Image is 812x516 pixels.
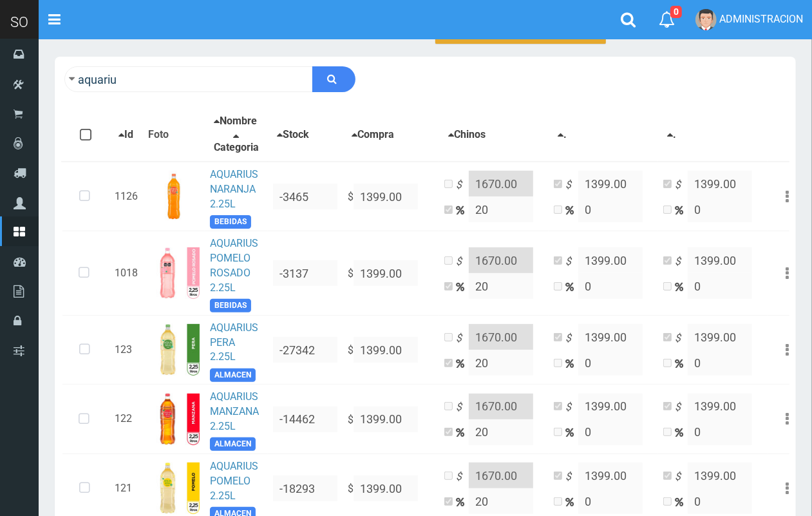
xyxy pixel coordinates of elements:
a: AQUARIUS NARANJA 2.25L [210,168,258,210]
i: $ [565,400,578,415]
i: $ [675,254,688,269]
td: 1018 [109,231,143,315]
i: $ [675,331,688,346]
img: ... [148,463,200,514]
i: $ [456,400,469,415]
img: ... [148,324,200,376]
button: . [663,127,680,143]
i: $ [565,331,578,346]
i: $ [456,178,469,193]
i: $ [456,254,469,269]
td: $ [343,385,439,454]
td: $ [343,315,439,385]
i: $ [456,470,469,484]
span: ALMACEN [210,368,256,382]
button: Stock [273,127,313,143]
button: Chinos [444,127,489,143]
img: User Image [695,9,717,30]
td: $ [343,231,439,315]
span: 0 [670,6,682,18]
a: AQUARIUS POMELO 2.25L [210,460,258,502]
img: ... [148,394,200,445]
i: $ [456,331,469,346]
button: Categoria [210,129,263,156]
a: AQUARIUS PERA 2.25L [210,321,258,363]
button: . [554,127,571,143]
td: $ [343,162,439,231]
a: AQUARIUS POMELO ROSADO 2.25L [210,237,258,294]
button: Nombre [210,113,261,129]
img: ... [148,171,200,222]
i: $ [675,400,688,415]
span: ADMINISTRACION [719,13,803,25]
input: Ingrese su busqueda [64,66,313,92]
i: $ [675,178,688,193]
img: ... [148,247,200,299]
a: AQUARIUS MANZANA 2.25L [210,390,259,432]
td: 1126 [109,162,143,231]
button: Id [115,127,137,143]
button: Compra [348,127,398,143]
th: Foto [143,108,205,162]
i: $ [565,254,578,269]
i: $ [565,470,578,484]
span: BEBIDAS [210,215,251,229]
span: ALMACEN [210,437,256,451]
i: $ [675,470,688,484]
span: BEBIDAS [210,299,251,312]
td: 123 [109,315,143,385]
i: $ [565,178,578,193]
td: 122 [109,385,143,454]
